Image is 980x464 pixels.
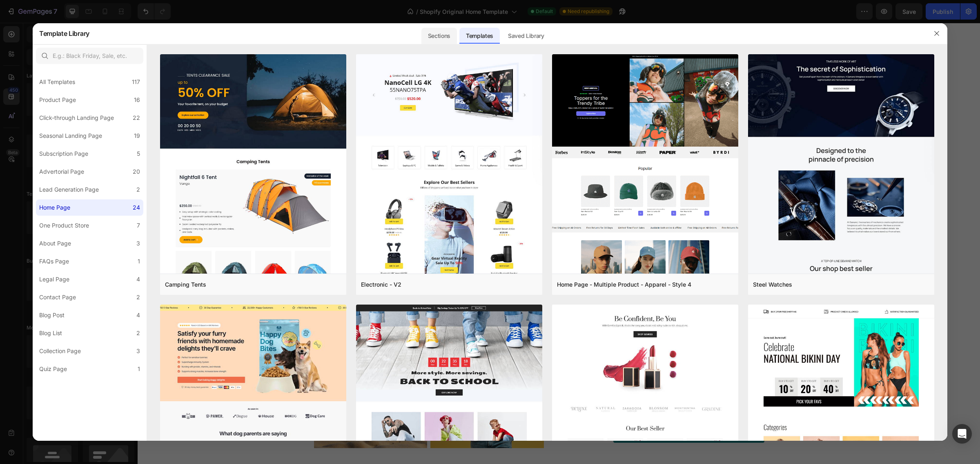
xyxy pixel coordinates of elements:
div: Quiz Page [39,364,67,374]
div: One Product Store [39,221,89,230]
p: Our beans are carefully selected from from the bold mountains of [GEOGRAPHIC_DATA] to the rich hi... [437,298,666,354]
div: Product Page [39,95,76,105]
div: 4 [136,274,140,284]
input: E.g.: Black Friday, Sale, etc. [36,48,143,64]
div: FAQs Page [39,256,69,266]
div: 19 [134,131,140,141]
strong: smooth, premium taste you can feel good about [502,377,645,385]
div: Lead Generation Page [39,185,99,194]
img: gempages_578539535919481575-d45fc45c-1c9d-457d-b891-11bbb03cbfbb.png [176,196,290,309]
div: Blog List [39,328,62,338]
div: All Templates [39,77,75,87]
div: Collection Page [39,346,81,356]
div: Home Page - Multiple Product - Apparel - Style 4 [557,280,691,289]
div: Contact Page [39,292,76,302]
div: 16 [134,95,140,105]
div: 2 [136,292,140,302]
div: Seasonal Landing Page [39,131,102,141]
img: gempages_578539535919481575-26bc0e9c-65d1-401d-9f68-948b4453e922.jpg [293,196,406,309]
div: Open Intercom Messenger [952,424,972,444]
div: 1 [138,256,140,266]
span: Shopify section: marquee [393,93,463,103]
div: Advertorial Page [39,167,84,177]
img: gempages_578539535919481575-196fab0d-fdba-43be-b035-a5960026132b.png [293,312,406,425]
div: Electronic - V2 [361,280,401,289]
div: 4 [136,310,140,320]
div: Camping Tents [165,280,206,289]
div: 5 [137,149,140,159]
img: gempages_578539535919481575-a551ba84-0644-4374-bd07-d8abb495b626.jpg [176,312,290,425]
div: Subscription Page [39,149,88,159]
div: 3 [136,239,140,248]
img: tent.png [160,54,346,461]
div: 20 [133,167,140,177]
strong: Part of every purchase supports our local [GEOGRAPHIC_DATA] [463,198,639,256]
div: Sections [421,28,457,44]
h2: Template Library [39,23,89,44]
div: Steel Watches [753,280,792,289]
div: 24 [133,203,140,212]
a: Shop Now [476,395,627,420]
div: 117 [132,77,140,87]
p: At [GEOGRAPHIC_DATA] Iguana, we don’t just serve coffee we serve in every bag. [437,265,666,287]
p: Shop Now [532,402,570,413]
div: 2 [136,328,140,338]
div: About Page [39,239,71,248]
div: Templates [459,28,500,44]
div: Blog Post [39,310,65,320]
span: Shopify section: hero [399,50,457,60]
div: Legal Page [39,274,69,284]
div: 3 [136,346,140,356]
span: Shopify section: product-list [389,137,467,146]
div: Home Page [39,203,70,212]
div: 7 [137,221,140,230]
div: Saved Library [501,28,551,44]
div: 22 [133,113,140,123]
div: 1 [138,364,140,374]
div: Click-through Landing Page [39,113,114,123]
div: 2 [136,185,140,194]
p: Whether you're waking up by the ocean or brewing from your kitchen, our blends deliver a . [437,365,666,387]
